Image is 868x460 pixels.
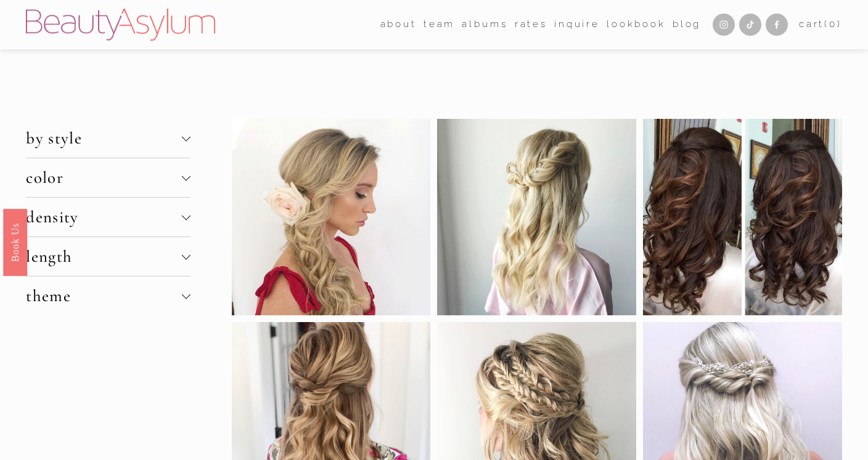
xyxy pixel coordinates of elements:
span: 0 [829,18,837,30]
span: color [26,167,182,188]
button: length [26,237,190,276]
span: density [26,207,182,227]
a: Inquire [554,15,600,34]
a: Book Us [3,208,27,275]
a: 0 items in cart [799,16,842,33]
span: by style [26,128,182,148]
span: length [26,246,182,267]
span: team [424,16,455,33]
a: Lookbook [607,15,666,34]
img: Beauty Asylum | Bridal Hair &amp; Makeup Charlotte &amp; Atlanta [26,9,215,41]
a: folder dropdown [424,15,455,34]
span: ( ) [824,18,841,30]
span: about [380,16,417,33]
button: theme [26,276,190,315]
a: TikTok [739,14,761,36]
button: density [26,198,190,236]
a: Facebook [766,14,788,36]
a: Rates [515,15,547,34]
a: folder dropdown [380,15,417,34]
button: color [26,158,190,197]
span: theme [26,286,182,306]
a: Instagram [713,14,735,36]
a: Blog [673,15,701,34]
button: by style [26,119,190,158]
a: albums [462,15,507,34]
